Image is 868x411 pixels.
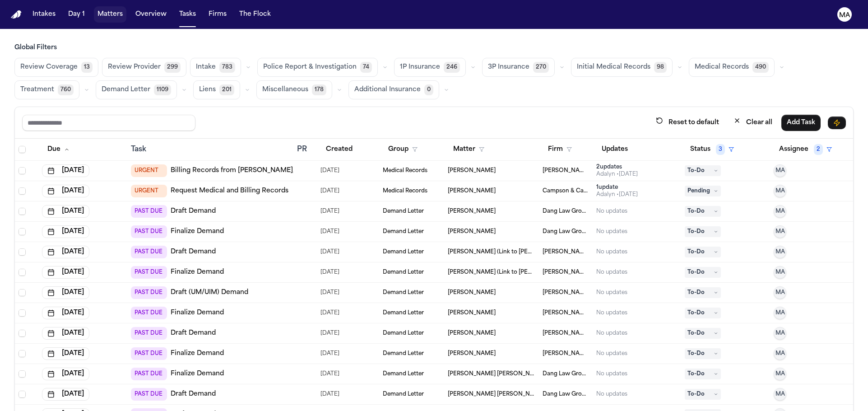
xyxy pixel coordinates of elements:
button: Immediate Task [828,117,846,129]
button: Miscellaneous178 [256,80,332,99]
img: Finch Logo [11,10,22,19]
span: 201 [219,84,234,95]
span: 74 [360,62,372,73]
button: Review Provider299 [102,58,186,77]
button: Demand Letter1109 [96,80,177,99]
span: 270 [533,62,549,73]
span: Review Provider [108,63,161,72]
span: 246 [444,62,460,73]
span: 3P Insurance [488,63,529,72]
span: 783 [219,62,235,73]
button: Liens201 [193,80,240,99]
button: Additional Insurance0 [348,80,439,99]
a: Home [11,10,22,19]
button: 3P Insurance270 [482,58,555,77]
span: 760 [58,84,74,95]
button: The Flock [236,6,274,23]
button: Police Report & Investigation74 [257,58,378,77]
span: 178 [312,84,326,95]
span: Liens [199,85,216,94]
span: 490 [752,62,769,73]
span: 299 [164,62,181,73]
span: Police Report & Investigation [263,63,357,72]
span: Miscellaneous [262,85,308,94]
button: Matters [94,6,126,23]
button: Day 1 [65,6,88,23]
button: Intakes [29,6,59,23]
button: Overview [132,6,170,23]
button: Clear all [728,114,778,131]
button: 1P Insurance246 [394,58,466,77]
button: Intake783 [190,58,241,77]
span: Treatment [20,85,54,94]
span: 98 [654,62,667,73]
h3: Global Filters [14,43,854,52]
button: Medical Records490 [689,58,775,77]
span: Medical Records [695,63,749,72]
span: Additional Insurance [354,85,421,94]
button: Reset to default [650,114,724,131]
button: Add Task [781,115,821,131]
span: Initial Medical Records [577,63,650,72]
span: 0 [424,84,433,95]
span: Intake [196,63,216,72]
span: 1109 [154,84,171,95]
button: Tasks [176,6,200,23]
span: Review Coverage [20,63,78,72]
button: Firms [205,6,230,23]
span: 13 [81,62,93,73]
span: 1P Insurance [400,63,440,72]
span: Demand Letter [102,85,150,94]
button: Review Coverage13 [14,58,98,77]
button: Treatment760 [14,80,79,99]
button: Initial Medical Records98 [571,58,673,77]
